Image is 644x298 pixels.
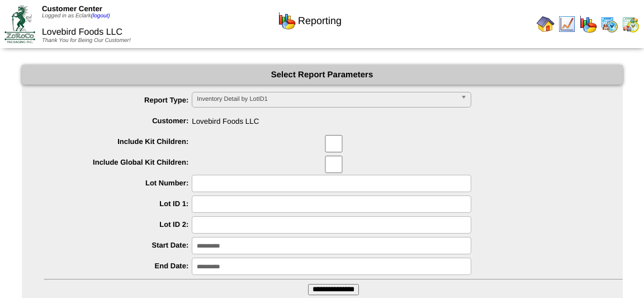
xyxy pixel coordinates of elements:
[4,5,35,43] img: ZoRoCo_Logo(Green%26Foil)%20jpg.webp
[44,158,192,166] label: Include Global Kit Children:
[44,113,623,125] span: Lovebird Foods LLC
[44,220,192,229] label: Lot ID 2:
[44,96,192,104] label: Report Type:
[579,15,597,33] img: graph.gif
[44,117,192,125] label: Customer:
[44,179,192,187] label: Lot Number:
[537,15,555,33] img: home.gif
[42,13,110,19] span: Logged in as Eclark
[44,137,192,146] label: Include Kit Children:
[278,12,296,30] img: graph.gif
[197,92,456,106] span: Inventory Detail by LotID1
[44,262,192,270] label: End Date:
[42,38,131,44] span: Thank You for Being Our Customer!
[298,15,342,27] span: Reporting
[44,199,192,208] label: Lot ID 1:
[42,4,102,13] span: Customer Center
[558,15,576,33] img: line_graph.gif
[42,27,122,37] span: Lovebird Foods LLC
[622,15,640,33] img: calendarinout.gif
[600,15,618,33] img: calendarprod.gif
[91,13,110,19] a: (logout)
[22,65,623,85] div: Select Report Parameters
[44,241,192,249] label: Start Date:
